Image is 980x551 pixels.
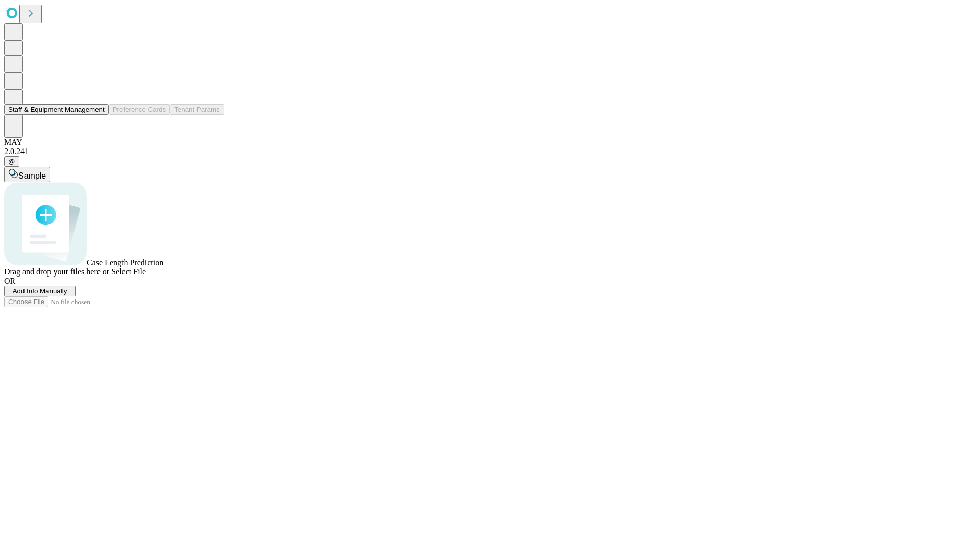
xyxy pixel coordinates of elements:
span: Case Length Prediction [87,258,163,267]
span: Drag and drop your files here or [4,267,109,276]
span: OR [4,277,15,285]
div: MAY [4,138,976,147]
button: Staff & Equipment Management [4,104,109,115]
button: Add Info Manually [4,286,76,296]
button: Tenant Params [170,104,224,115]
div: 2.0.241 [4,147,976,156]
span: Select File [111,267,146,276]
button: Sample [4,167,50,182]
button: @ [4,156,19,167]
button: Preference Cards [109,104,170,115]
span: Sample [18,171,46,180]
span: Add Info Manually [13,287,67,295]
span: @ [8,158,15,165]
